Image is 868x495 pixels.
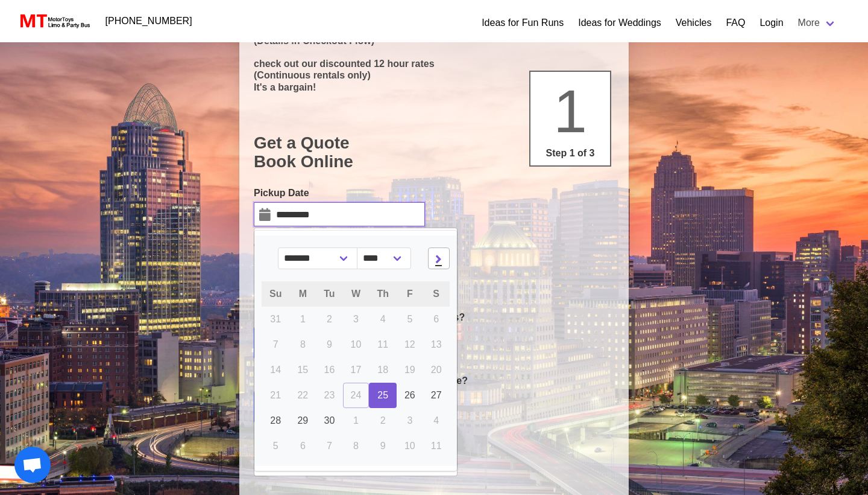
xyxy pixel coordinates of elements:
a: 28 [262,408,289,433]
a: 27 [423,383,450,408]
span: 11 [377,339,388,350]
a: More [791,11,844,35]
span: M [299,289,307,299]
a: Vehicles [676,16,712,30]
span: 24 [351,390,362,400]
span: 2 [380,415,386,426]
span: 17 [351,365,362,375]
p: It's a bargain! [254,81,614,93]
span: 18 [377,365,388,375]
span: 5 [407,314,412,324]
a: 29 [289,408,316,433]
span: 9 [327,339,332,350]
a: 30 [316,408,342,433]
span: 25 [377,390,388,400]
span: 14 [270,365,281,375]
span: 8 [353,441,359,451]
span: 12 [404,339,415,350]
span: 23 [324,390,335,400]
h1: Get a Quote Book Online [254,133,614,171]
div: Open chat [14,447,51,483]
a: 26 [397,383,423,408]
span: 4 [380,314,386,324]
span: 8 [300,339,306,350]
span: F [407,289,413,299]
span: 9 [380,441,386,451]
span: 28 [270,415,281,426]
span: 26 [404,390,415,400]
span: 3 [407,415,412,426]
span: 29 [297,415,308,426]
a: FAQ [726,16,745,30]
img: MotorToys Logo [17,13,91,30]
a: 25 [369,383,397,408]
span: 16 [324,365,335,375]
span: 20 [431,365,442,375]
span: Th [377,289,389,299]
a: [PHONE_NUMBER] [98,9,200,33]
p: Step 1 of 3 [535,146,605,161]
p: check out our discounted 12 hour rates [254,58,614,69]
span: W [351,289,360,299]
span: 22 [297,390,308,400]
span: 6 [433,314,439,324]
span: Tu [324,289,335,299]
span: 11 [431,441,442,451]
span: 13 [431,339,442,350]
span: 4 [433,415,439,426]
a: Login [759,16,783,30]
span: 21 [270,390,281,400]
span: 3 [353,314,359,324]
span: 2 [327,314,332,324]
span: 10 [404,441,415,451]
span: 27 [431,390,442,400]
label: Pickup Date [254,186,425,200]
span: Su [269,289,281,299]
span: 6 [300,441,306,451]
span: 7 [327,441,332,451]
a: Ideas for Fun Runs [482,16,564,30]
span: 1 [353,415,359,426]
span: 5 [273,441,278,451]
span: 15 [297,365,308,375]
a: Ideas for Weddings [578,16,661,30]
p: (Continuous rentals only) [254,69,614,81]
span: 19 [404,365,415,375]
span: 30 [324,415,335,426]
span: 10 [351,339,362,350]
span: S [433,289,439,299]
span: 1 [553,77,587,145]
span: 7 [273,339,278,350]
span: 31 [270,314,281,324]
span: 1 [300,314,306,324]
